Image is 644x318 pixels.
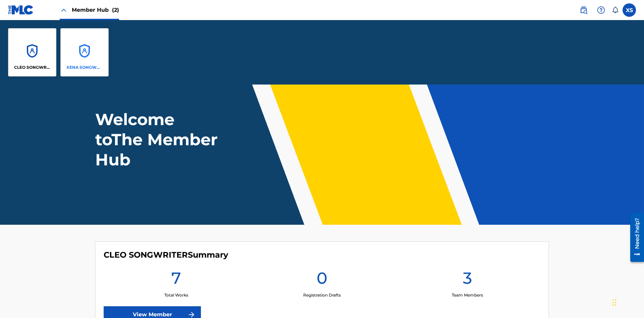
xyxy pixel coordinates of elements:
[612,293,616,313] div: Drag
[72,6,119,14] span: Member Hub
[612,7,619,13] div: Notifications
[594,3,608,17] div: Help
[14,64,51,70] p: CLEO SONGWRITER
[60,28,109,76] a: AccountsXENA SONGWRITER
[317,268,327,292] h1: 0
[66,64,103,70] p: XENA SONGWRITER
[580,6,588,14] img: search
[577,3,590,17] a: Public Search
[597,6,605,14] img: help
[452,292,483,298] p: Team Members
[164,292,188,298] p: Total Works
[95,109,221,170] h1: Welcome to The Member Hub
[8,28,56,76] a: AccountsCLEO SONGWRITER
[463,268,472,292] h1: 3
[60,6,68,14] img: Close
[112,7,119,13] span: (2)
[171,268,181,292] h1: 7
[625,210,644,265] iframe: Resource Center
[104,250,228,260] h4: CLEO SONGWRITER
[610,286,644,318] iframe: Chat Widget
[303,292,341,298] p: Registration Drafts
[8,5,34,15] img: MLC Logo
[623,3,636,17] div: User Menu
